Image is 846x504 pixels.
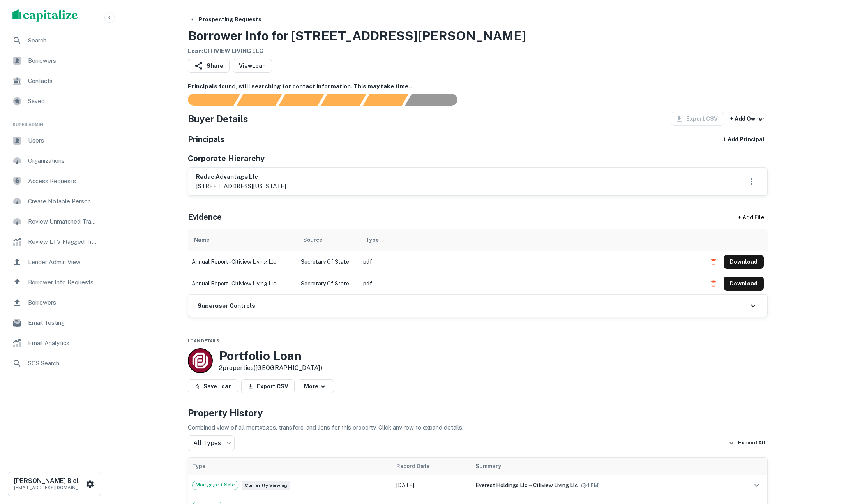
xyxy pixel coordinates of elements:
[241,379,295,393] button: Export CSV
[720,132,768,146] button: + Add Principal
[724,255,764,269] button: Download
[6,72,102,90] a: Contacts
[359,251,703,273] td: pdf
[188,273,297,294] td: annual report - citiview living llc
[186,12,265,26] button: Prospecting Requests
[188,134,224,145] h5: Principals
[188,153,265,164] h5: Corporate Hierarchy
[6,293,102,312] a: Borrowers
[196,182,286,191] p: [STREET_ADDRESS][US_STATE]
[28,176,98,186] span: Access Requests
[28,298,98,307] span: Borrowers
[188,229,768,294] div: scrollable content
[188,379,238,393] button: Save Loan
[6,51,102,70] a: Borrowers
[6,233,102,251] a: Review LTV Flagged Transactions
[14,484,84,491] p: [EMAIL_ADDRESS][DOMAIN_NAME]
[6,212,102,231] a: Review Unmatched Transactions
[6,131,102,150] div: Users
[359,229,703,251] th: Type
[279,94,324,106] div: Documents found, AI parsing details...
[6,354,102,373] a: SOS Search
[188,59,230,73] button: Share
[298,379,334,393] button: More
[6,314,102,332] div: Email Testing
[724,277,764,291] button: Download
[188,251,297,273] td: annual report - citiview living llc
[28,217,98,226] span: Review Unmatched Transactions
[706,256,721,268] button: Delete file
[475,481,722,490] div: →
[363,94,408,106] div: Principals found, still searching for contact information. This may take time...
[297,229,359,251] th: Source
[28,97,98,106] span: Saved
[6,273,102,292] a: Borrower Info Requests
[188,211,222,223] h5: Evidence
[178,94,237,106] div: Sending borrower request to AI...
[237,94,282,106] div: Your request is received and processing...
[727,437,768,449] button: Expand All
[472,458,726,475] th: Summary
[28,197,98,206] span: Create Notable Person
[188,406,768,420] h4: Property History
[706,277,721,290] button: Delete file
[219,363,322,373] p: 2 properties ([GEOGRAPHIC_DATA])
[6,334,102,352] a: Email Analytics
[188,338,219,343] span: Loan Details
[6,192,102,211] a: Create Notable Person
[219,349,322,363] h3: Portfolio Loan
[12,9,78,22] img: capitalize-logo.png
[6,112,102,131] li: Super Admin
[727,112,768,126] button: + Add Owner
[28,338,98,348] span: Email Analytics
[6,172,102,190] a: Access Requests
[359,273,703,294] td: pdf
[28,156,98,166] span: Organizations
[392,458,472,475] th: Record Date
[28,278,98,287] span: Borrower Info Requests
[405,94,467,106] div: AI fulfillment process complete.
[28,318,98,328] span: Email Testing
[6,253,102,271] a: Lender Admin View
[28,257,98,267] span: Lender Admin View
[6,31,102,50] a: Search
[188,423,768,432] p: Combined view of all mortgages, transfers, and liens for this property. Click any row to expand d...
[14,478,84,484] h6: [PERSON_NAME] Biol
[724,210,779,224] div: + Add File
[28,136,98,145] span: Users
[194,235,209,245] div: Name
[188,26,526,45] h3: Borrower Info for [STREET_ADDRESS][PERSON_NAME]
[392,475,472,496] td: [DATE]
[193,481,238,489] span: Mortgage + Sale
[750,479,763,492] button: expand row
[297,273,359,294] td: Secretary of State
[188,458,393,475] th: Type
[188,82,768,91] h6: Principals found, still searching for contact information. This may take time...
[188,435,235,451] div: All Types
[28,359,98,368] span: SOS Search
[6,92,102,111] a: Saved
[188,112,248,126] h4: Buyer Details
[198,301,255,310] h6: Superuser Controls
[188,229,297,251] th: Name
[28,76,98,86] span: Contacts
[533,482,578,488] span: citiview living llc
[321,94,366,106] div: Principals found, AI now looking for contact information...
[303,235,322,245] div: Source
[807,442,846,479] div: Chat Widget
[475,482,528,488] span: everest holdings llc
[6,152,102,170] a: Organizations
[196,173,286,182] h6: redac advantage llc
